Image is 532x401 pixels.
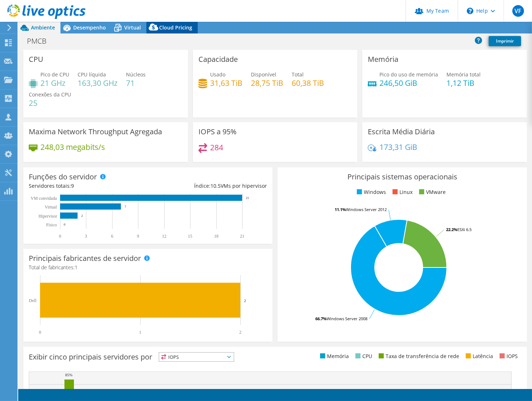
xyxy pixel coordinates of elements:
span: Cloud Pricing [159,24,192,31]
text: Virtual [45,205,57,210]
span: Memória total [446,71,481,78]
tspan: Windows Server 2012 [346,207,387,212]
span: Pico do uso de memória [379,71,438,78]
li: Linux [391,188,413,196]
h4: 248,03 megabits/s [40,143,105,151]
tspan: ESXi 6.5 [457,227,472,232]
text: 9 [137,234,139,239]
h3: Maxima Network Throughput Agregada [29,128,162,136]
text: Hipervisor [39,214,57,219]
span: Pico de CPU [40,71,69,78]
span: VF [512,5,524,17]
text: 3 [85,234,87,239]
text: 6 [111,234,113,239]
li: IOPS [498,352,518,360]
div: Servidores totais: [29,182,148,190]
text: 0 [59,234,61,239]
text: 1 [139,330,141,335]
h4: 60,38 TiB [292,79,324,87]
h3: Funções do servidor [29,173,97,181]
tspan: 66.7% [315,316,327,321]
text: 21 [246,196,249,200]
span: CPU líquida [78,71,106,78]
h3: Principais sistemas operacionais [283,173,521,181]
li: Windows [355,188,386,196]
li: VMware [417,188,446,196]
text: 85% [65,373,72,377]
span: 10.5 [210,182,221,189]
a: Imprimir [489,36,521,46]
h4: 71 [126,79,146,87]
h4: 25 [29,99,71,107]
text: 12 [162,234,166,239]
h3: CPU [29,55,43,63]
li: Memória [318,352,349,360]
h3: IOPS a 95% [198,128,237,136]
h4: Total de fabricantes: [29,263,267,271]
text: 18 [214,234,218,239]
h1: PMCB [24,37,58,45]
span: Usado [210,71,225,78]
span: Desempenho [73,24,106,31]
span: Disponível [251,71,276,78]
h4: 1,12 TiB [446,79,481,87]
text: 15 [188,234,192,239]
tspan: Físico [46,222,57,227]
span: Ambiente [31,24,55,31]
tspan: Windows Server 2008 [327,316,367,321]
h4: 284 [210,143,223,151]
text: 0 [39,330,41,335]
h3: Capacidade [198,55,238,63]
span: Conexões da CPU [29,91,71,98]
text: 2 [244,298,246,303]
li: CPU [354,352,372,360]
tspan: 22.2% [446,227,457,232]
svg: \n [467,8,473,14]
span: Virtual [124,24,141,31]
h3: Escrita Média Diária [368,128,435,136]
span: IOPS [159,353,234,361]
li: Taxa de transferência de rede [377,352,459,360]
text: 21 [240,234,244,239]
h4: 28,75 TiB [251,79,283,87]
text: Dell [29,298,36,303]
h4: 31,63 TiB [210,79,243,87]
span: 1 [75,264,78,271]
div: Índice: VMs por hipervisor [148,182,267,190]
li: Latência [464,352,493,360]
h3: Principais fabricantes de servidor [29,254,141,262]
text: 2 [81,214,83,218]
h4: 163,30 GHz [78,79,118,87]
text: 7 [125,205,126,209]
span: Núcleos [126,71,146,78]
text: 2 [239,330,241,335]
h4: 21 GHz [40,79,69,87]
span: 9 [71,182,74,189]
h4: 246,50 GiB [379,79,438,87]
h4: 173,31 GiB [379,143,417,151]
span: Total [292,71,304,78]
text: VM convidada [31,196,57,201]
h3: Memória [368,55,398,63]
text: 0 [64,223,66,226]
tspan: 11.1% [335,207,346,212]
